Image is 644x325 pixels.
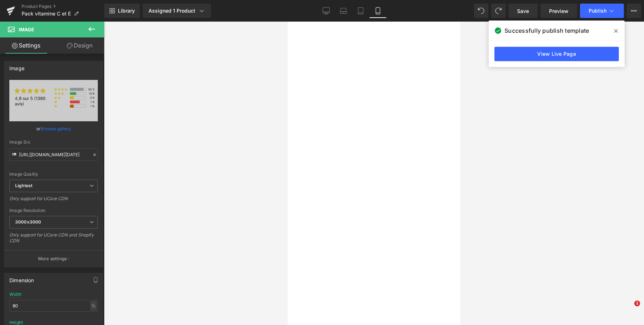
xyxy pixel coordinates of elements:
button: Redo [491,4,506,18]
a: Mobile [369,4,387,18]
div: Width [9,292,22,297]
span: Publish [589,8,607,14]
a: Tablet [352,4,369,18]
b: 3000x3000 [15,219,41,225]
span: Library [118,8,135,14]
a: Preview [540,4,577,18]
span: Save [517,7,529,15]
button: More settings [4,250,103,267]
input: auto [9,300,98,312]
div: Image Src [9,140,98,145]
a: View Live Page [494,47,619,61]
div: Only support for UCare CDN [9,196,98,206]
span: Image [19,27,34,32]
div: Assigned 1 Product [149,7,205,14]
a: Browse gallery [41,122,71,135]
a: Product Pages [22,4,104,9]
div: Height [9,320,23,325]
div: Only support for UCare CDN and Shopify CDN [9,232,98,248]
a: New Library [104,4,140,18]
a: Laptop [335,4,352,18]
div: Image [9,61,24,71]
p: More settings [38,256,67,262]
iframe: Intercom live chat [620,301,637,318]
div: or [9,125,98,132]
span: Successfully publish template [504,26,589,35]
b: Lightest [15,183,32,188]
span: 1 [634,301,640,306]
button: Publish [580,4,624,18]
div: Image Quality [9,172,98,177]
a: Desktop [318,4,335,18]
div: Image Resolution [9,208,98,213]
button: More [627,4,641,18]
input: Link [9,148,98,161]
div: % [90,301,97,311]
span: Pack vitamine C et E [22,11,71,17]
a: Design [54,37,106,54]
span: Preview [549,7,568,15]
div: Dimension [9,273,34,283]
button: Undo [474,4,488,18]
